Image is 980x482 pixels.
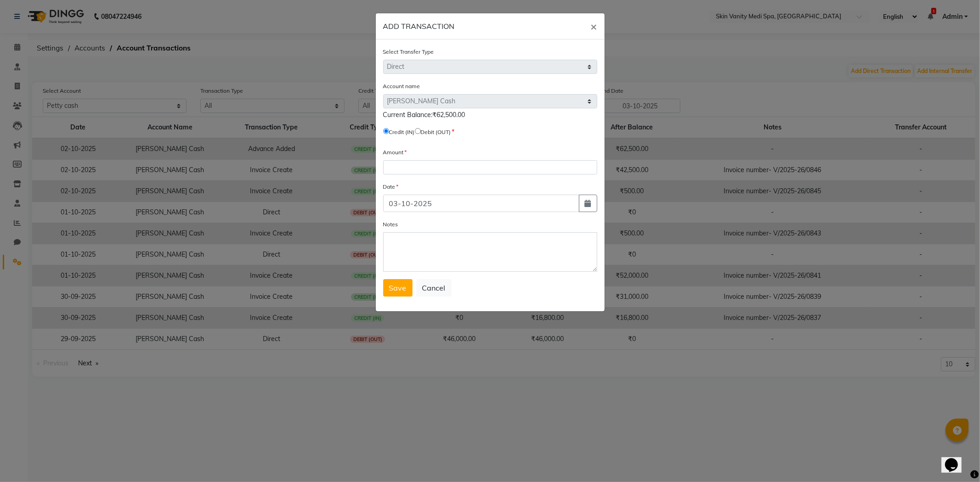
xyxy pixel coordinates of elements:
label: Notes [383,220,398,229]
label: Date [383,183,399,191]
span: Save [389,283,407,292]
label: Select Transfer Type [383,48,434,56]
span: Current Balance:₹62,500.00 [383,111,465,119]
label: Amount [383,148,407,157]
button: Save [383,279,413,297]
button: Close [583,13,605,39]
iframe: chat widget [941,445,971,473]
label: Debit (OUT) [421,128,451,136]
label: Credit (IN) [389,128,415,136]
button: Cancel [416,279,452,297]
h6: ADD TRANSACTION [383,21,455,32]
label: Account name [383,82,420,90]
span: × [591,19,597,33]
